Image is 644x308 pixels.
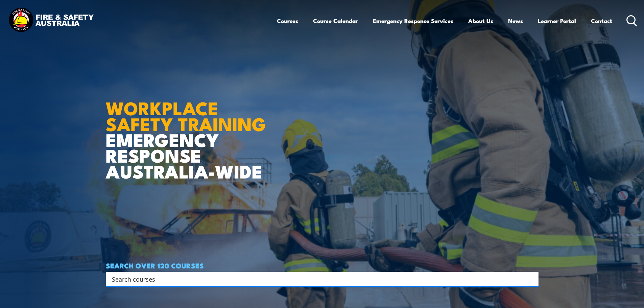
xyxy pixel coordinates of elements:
[591,12,612,30] a: Contact
[277,12,298,30] a: Courses
[373,12,453,30] a: Emergency Response Services
[106,93,266,137] strong: WORKPLACE SAFETY TRAINING
[468,12,493,30] a: About Us
[113,274,525,284] form: Search form
[106,262,539,269] h4: SEARCH OVER 120 COURSES
[106,83,271,179] h1: EMERGENCY RESPONSE AUSTRALIA-WIDE
[112,274,524,284] input: Search input
[538,12,576,30] a: Learner Portal
[527,274,536,284] button: Search magnifier button
[508,12,523,30] a: News
[313,12,358,30] a: Course Calendar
